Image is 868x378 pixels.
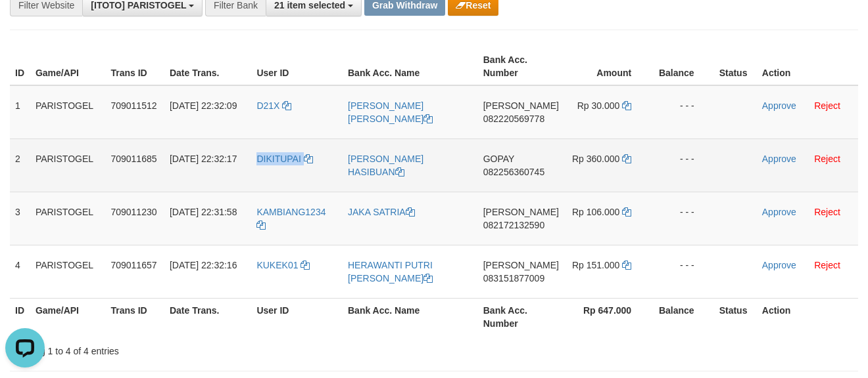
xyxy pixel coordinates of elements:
a: D21X [256,100,291,111]
th: Bank Acc. Name [343,298,478,335]
td: - - - [651,138,713,192]
a: [PERSON_NAME] [PERSON_NAME] [348,100,433,124]
td: - - - [651,192,713,245]
span: [PERSON_NAME] [483,260,559,270]
th: User ID [251,48,343,85]
td: 3 [10,192,30,245]
a: Reject [814,260,840,270]
span: 709011657 [110,260,157,270]
a: Copy 106000 to clipboard [622,207,631,217]
a: [PERSON_NAME] HASIBUAN [348,154,423,177]
th: Action [757,298,858,335]
th: Bank Acc. Number [478,298,564,335]
span: 709011512 [110,100,157,111]
th: Game/API [30,298,106,335]
a: Reject [814,154,840,164]
a: Copy 360000 to clipboard [622,154,631,164]
a: JAKA SATRIA [348,207,415,217]
th: Balance [651,48,713,85]
td: PARISTOGEL [30,192,106,245]
span: D21X [256,100,279,111]
span: [DATE] 22:32:17 [170,154,237,164]
th: User ID [251,298,343,335]
span: [DATE] 22:31:58 [170,207,237,217]
a: Copy 151000 to clipboard [622,260,631,270]
a: Reject [814,207,840,217]
td: PARISTOGEL [30,138,106,192]
a: KUKEK01 [256,260,310,270]
th: Bank Acc. Name [343,48,478,85]
span: 709011685 [110,154,157,164]
span: [PERSON_NAME] [483,100,559,111]
td: 1 [10,85,30,139]
span: Copy 083151877009 to clipboard [483,273,544,283]
div: Showing 1 to 4 of 4 entries [10,339,352,358]
span: Copy 082256360745 to clipboard [483,167,544,177]
a: DIKITUPAI [256,154,312,164]
th: Balance [651,298,713,335]
a: Approve [762,260,796,270]
span: [PERSON_NAME] [483,207,559,217]
span: Copy 082220569778 to clipboard [483,114,544,124]
th: Status [714,48,757,85]
td: 4 [10,245,30,298]
th: ID [10,298,30,335]
a: Copy 30000 to clipboard [622,100,631,111]
td: - - - [651,245,713,298]
span: [DATE] 22:32:09 [170,100,237,111]
span: KUKEK01 [256,260,298,270]
span: GOPAY [483,154,514,164]
th: Bank Acc. Number [478,48,564,85]
th: Rp 647.000 [564,298,651,335]
th: Date Trans. [164,298,251,335]
th: Game/API [30,48,106,85]
span: KAMBIANG1234 [256,207,325,217]
th: Date Trans. [164,48,251,85]
span: Rp 30.000 [577,100,620,111]
span: DIKITUPAI [256,154,301,164]
a: Approve [762,207,796,217]
a: Approve [762,154,796,164]
th: Trans ID [105,298,164,335]
button: Open LiveChat chat widget [5,5,45,45]
th: ID [10,48,30,85]
td: - - - [651,85,713,139]
span: Rp 360.000 [572,154,619,164]
a: HERAWANTI PUTRI [PERSON_NAME] [348,260,433,283]
th: Action [757,48,858,85]
td: PARISTOGEL [30,85,106,139]
span: 709011230 [110,207,157,217]
th: Amount [564,48,651,85]
td: PARISTOGEL [30,245,106,298]
a: Approve [762,100,796,111]
span: Rp 151.000 [572,260,619,270]
td: 2 [10,138,30,192]
a: KAMBIANG1234 [256,207,325,230]
th: Trans ID [105,48,164,85]
span: Rp 106.000 [572,207,619,217]
th: Status [714,298,757,335]
a: Reject [814,100,840,111]
span: Copy 082172132590 to clipboard [483,220,544,230]
span: [DATE] 22:32:16 [170,260,237,270]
